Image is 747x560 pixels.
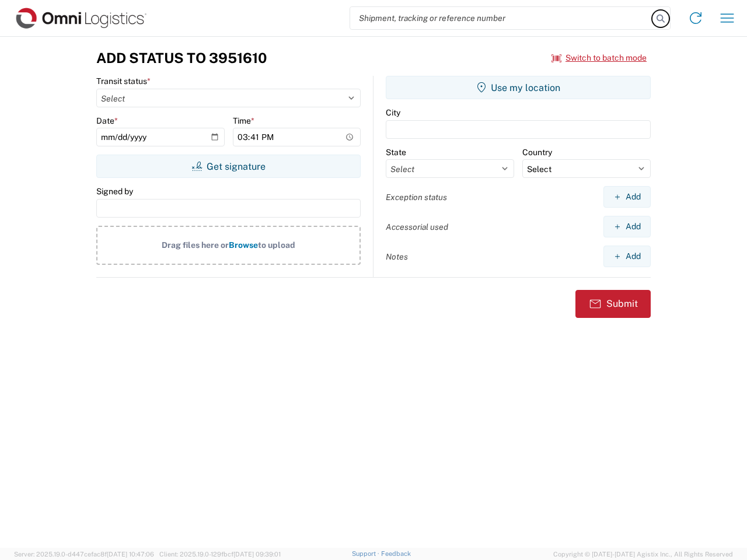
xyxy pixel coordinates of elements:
[258,240,295,250] span: to upload
[522,147,552,157] label: Country
[551,48,647,68] button: Switch to batch mode
[96,116,118,126] label: Date
[96,50,267,66] h3: Add Status to 3951610
[233,551,281,558] span: [DATE] 09:39:01
[162,240,229,250] span: Drag files here or
[386,251,408,262] label: Notes
[386,107,400,118] label: City
[229,240,258,250] span: Browse
[159,551,281,558] span: Client: 2025.19.0-129fbcf
[96,155,361,178] button: Get signature
[352,550,381,557] a: Support
[575,290,651,318] button: Submit
[386,192,447,202] label: Exception status
[386,147,406,157] label: State
[107,551,154,558] span: [DATE] 10:47:06
[96,186,133,197] label: Signed by
[381,550,411,557] a: Feedback
[386,76,651,99] button: Use my location
[96,76,151,86] label: Transit status
[603,186,651,208] button: Add
[14,551,154,558] span: Server: 2025.19.0-d447cefac8f
[350,7,652,29] input: Shipment, tracking or reference number
[603,216,651,237] button: Add
[233,116,254,126] label: Time
[553,549,733,559] span: Copyright © [DATE]-[DATE] Agistix Inc., All Rights Reserved
[386,222,448,232] label: Accessorial used
[603,246,651,267] button: Add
